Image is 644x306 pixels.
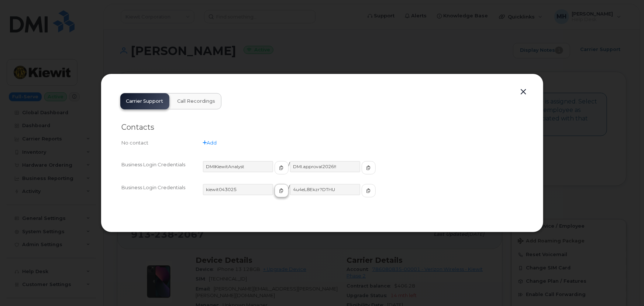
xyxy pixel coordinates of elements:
[203,140,217,146] a: Add
[275,161,289,174] button: copy to clipboard
[122,139,203,146] div: No contact
[203,161,523,181] div: /
[203,184,523,204] div: /
[275,184,289,197] button: copy to clipboard
[362,161,376,174] button: copy to clipboard
[178,98,216,104] span: Call Recordings
[122,161,203,181] div: Business Login Credentials
[122,123,523,132] h2: Contacts
[612,274,638,300] iframe: Messenger Launcher
[122,184,203,204] div: Business Login Credentials
[362,184,376,197] button: copy to clipboard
